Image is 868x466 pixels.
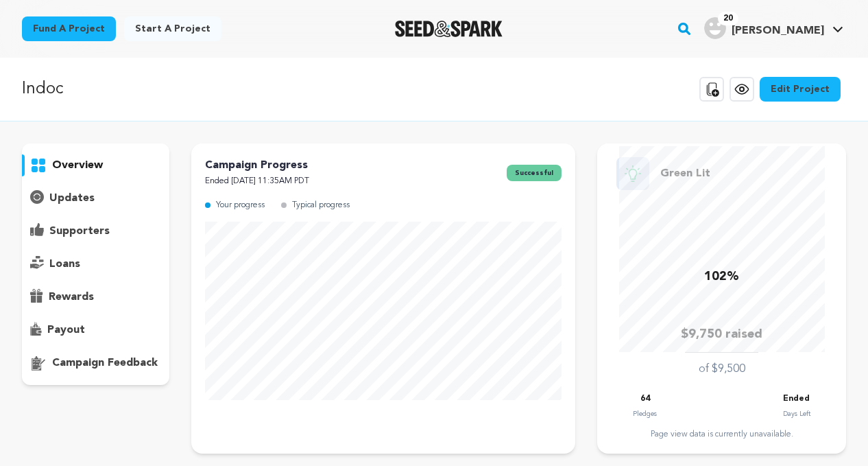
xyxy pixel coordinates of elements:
p: rewards [49,289,94,305]
p: payout [47,322,85,338]
p: loans [49,256,80,272]
p: updates [49,190,95,207]
span: [PERSON_NAME] [732,25,824,36]
a: Fund a project [22,16,116,41]
p: campaign feedback [52,355,158,371]
button: loans [22,253,169,275]
p: supporters [49,223,110,240]
p: Campaign Progress [205,157,309,174]
img: Seed&Spark Logo Dark Mode [395,21,503,37]
span: 20 [718,12,738,25]
a: Ryan P.'s Profile [701,14,846,39]
span: successful [507,165,562,181]
p: overview [52,157,103,174]
button: updates [22,187,169,209]
p: Indoc [22,77,63,102]
button: supporters [22,220,169,242]
button: payout [22,319,169,341]
button: rewards [22,286,169,308]
p: Days Left [783,407,810,421]
a: Edit Project [760,77,841,102]
p: Pledges [633,407,657,421]
p: of $9,500 [699,361,745,377]
button: campaign feedback [22,352,169,374]
a: Start a project [124,16,221,41]
div: Ryan P.'s Profile [704,17,824,39]
p: 64 [640,391,650,407]
button: overview [22,154,169,176]
p: Typical progress [292,198,350,213]
img: user.png [704,17,726,39]
p: Your progress [216,198,265,213]
p: 102% [704,267,739,287]
p: Ended [783,391,810,407]
div: Page view data is currently unavailable. [611,429,832,440]
p: Ended [DATE] 11:35AM PDT [205,174,309,189]
a: Seed&Spark Homepage [395,21,503,37]
span: Ryan P.'s Profile [701,14,846,43]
